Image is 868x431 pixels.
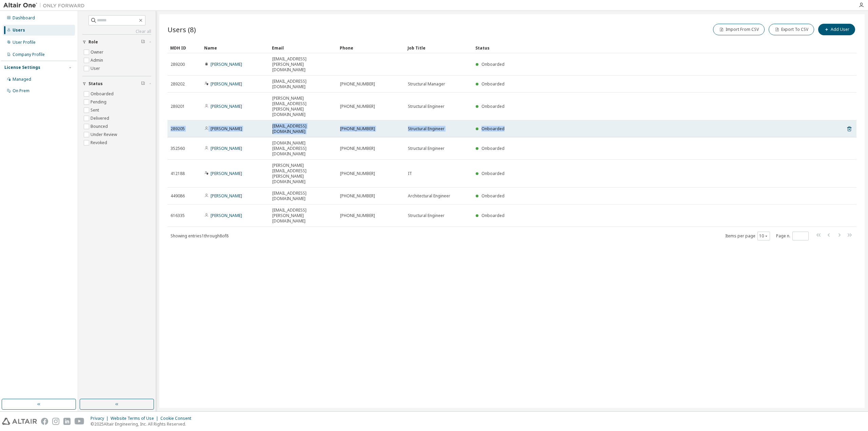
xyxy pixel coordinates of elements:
[141,81,145,86] span: Clear filter
[481,126,505,132] span: Onboarded
[52,418,59,425] img: instagram.svg
[82,29,151,34] a: Clear all
[171,126,185,132] span: 289205
[211,171,242,176] a: [PERSON_NAME]
[41,418,48,425] img: facebook.svg
[171,171,185,176] span: 412188
[82,35,151,50] button: Role
[481,213,505,218] span: Onboarded
[475,42,821,53] div: Status
[91,114,111,122] label: Delivered
[713,24,765,35] button: Import From CSV
[91,90,115,98] label: Onboarded
[340,42,402,53] div: Phone
[481,81,505,87] span: Onboarded
[63,418,71,425] img: linkedin.svg
[211,126,242,132] a: [PERSON_NAME]
[141,39,145,45] span: Clear filter
[91,98,108,106] label: Pending
[340,126,375,132] span: [PHONE_NUMBER]
[171,193,185,199] span: 449086
[4,65,40,70] div: License Settings
[211,145,242,151] a: [PERSON_NAME]
[13,88,29,94] div: On Prem
[211,81,242,87] a: [PERSON_NAME]
[725,232,770,240] span: Items per page
[88,81,103,86] span: Status
[13,27,25,33] div: Users
[170,42,199,53] div: MDH ID
[272,123,334,134] span: [EMAIL_ADDRESS][DOMAIN_NAME]
[408,126,445,132] span: Structural Engineer
[340,146,375,151] span: [PHONE_NUMBER]
[167,25,196,34] span: Users (8)
[211,61,242,67] a: [PERSON_NAME]
[481,145,505,151] span: Onboarded
[91,64,101,73] label: User
[111,416,160,421] div: Website Terms of Use
[75,418,84,425] img: youtube.svg
[759,233,768,239] button: 10
[171,81,185,87] span: 289202
[408,213,445,218] span: Structural Engineer
[340,171,375,176] span: [PHONE_NUMBER]
[408,146,445,151] span: Structural Engineer
[171,104,185,109] span: 289201
[272,191,334,201] span: [EMAIL_ADDRESS][DOMAIN_NAME]
[340,81,375,87] span: [PHONE_NUMBER]
[3,2,88,9] img: Altair One
[171,62,185,67] span: 289200
[82,76,151,91] button: Status
[481,193,505,199] span: Onboarded
[408,42,470,53] div: Job Title
[91,106,100,114] label: Sent
[91,421,195,427] p: © 2025 Altair Engineering, Inc. All Rights Reserved.
[408,104,445,109] span: Structural Engineer
[13,52,45,57] div: Company Profile
[160,416,195,421] div: Cookie Consent
[2,418,37,425] img: altair_logo.svg
[171,146,185,151] span: 352560
[272,163,334,184] span: [PERSON_NAME][EMAIL_ADDRESS][PERSON_NAME][DOMAIN_NAME]
[481,103,505,109] span: Onboarded
[91,139,108,147] label: Revoked
[408,193,450,199] span: Architectural Engineer
[91,122,109,131] label: Bounced
[340,193,375,199] span: [PHONE_NUMBER]
[91,131,118,139] label: Under Review
[91,56,104,64] label: Admin
[91,416,111,421] div: Privacy
[91,48,105,56] label: Owner
[769,24,814,35] button: Export To CSV
[481,171,505,176] span: Onboarded
[171,213,185,218] span: 616335
[272,140,334,157] span: [DOMAIN_NAME][EMAIL_ADDRESS][DOMAIN_NAME]
[211,193,242,199] a: [PERSON_NAME]
[408,171,412,176] span: IT
[818,24,855,35] button: Add User
[340,104,375,109] span: [PHONE_NUMBER]
[211,103,242,109] a: [PERSON_NAME]
[272,96,334,117] span: [PERSON_NAME][EMAIL_ADDRESS][PERSON_NAME][DOMAIN_NAME]
[272,42,334,53] div: Email
[776,232,809,240] span: Page n.
[272,208,334,224] span: [EMAIL_ADDRESS][PERSON_NAME][DOMAIN_NAME]
[13,77,31,82] div: Managed
[88,39,98,45] span: Role
[340,213,375,218] span: [PHONE_NUMBER]
[211,213,242,218] a: [PERSON_NAME]
[272,79,334,90] span: [EMAIL_ADDRESS][DOMAIN_NAME]
[13,40,36,45] div: User Profile
[204,42,267,53] div: Name
[408,81,445,87] span: Structural Manager
[272,56,334,73] span: [EMAIL_ADDRESS][PERSON_NAME][DOMAIN_NAME]
[171,233,229,239] span: Showing entries 1 through 8 of 8
[481,61,505,67] span: Onboarded
[13,15,35,21] div: Dashboard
